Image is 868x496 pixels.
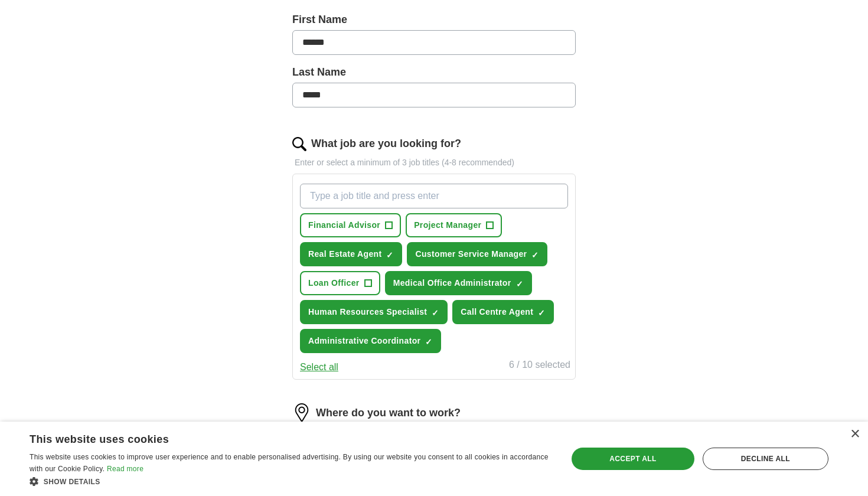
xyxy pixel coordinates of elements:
img: search.png [292,137,306,151]
span: This website uses cookies to improve user experience and to enable personalised advertising. By u... [30,453,549,473]
button: Select all [300,360,338,374]
label: Where do you want to work? [316,405,461,421]
span: Call Centre Agent [461,306,533,318]
div: Accept all [572,448,694,470]
span: Administrative Coordinator [308,335,420,347]
button: Financial Advisor [300,213,401,237]
span: ✓ [516,279,523,289]
button: Project Manager [406,213,502,237]
span: Project Manager [414,219,481,231]
span: Loan Officer [308,277,360,289]
button: Medical Office Administrator✓ [385,271,532,295]
span: Customer Service Manager [415,248,527,260]
span: Real Estate Agent [308,248,381,260]
span: ✓ [538,308,545,318]
label: First Name [292,12,576,28]
span: Medical Office Administrator [393,277,511,289]
label: What job are you looking for? [311,136,461,152]
div: Close [850,430,859,439]
input: Type a job title and press enter [300,184,568,208]
p: Enter or select a minimum of 3 job titles (4-8 recommended) [292,156,576,169]
span: ✓ [432,308,439,318]
button: Human Resources Specialist✓ [300,300,448,324]
label: Last Name [292,64,576,80]
button: Administrative Coordinator✓ [300,329,441,353]
span: Human Resources Specialist [308,306,427,318]
span: Show details [44,478,100,486]
div: Decline all [703,448,828,470]
span: ✓ [425,337,432,347]
button: Loan Officer [300,271,380,295]
span: ✓ [531,250,539,260]
span: Financial Advisor [308,219,380,231]
div: Show details [30,475,552,487]
button: Real Estate Agent✓ [300,242,402,266]
span: ✓ [386,250,393,260]
div: 6 / 10 selected [509,358,570,374]
button: Customer Service Manager✓ [407,242,547,266]
button: Call Centre Agent✓ [452,300,554,324]
a: Read more, opens a new window [107,465,143,473]
img: location.png [292,403,311,422]
div: This website uses cookies [30,429,522,446]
